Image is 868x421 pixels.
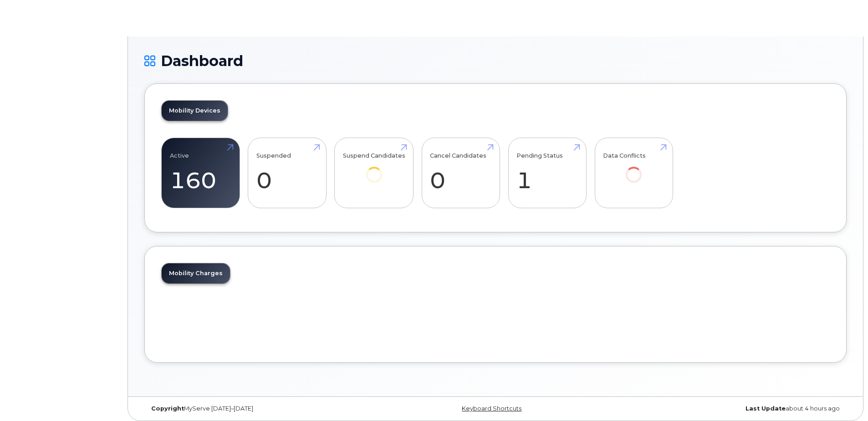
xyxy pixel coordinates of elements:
strong: Copyright [151,405,184,412]
strong: Last Update [745,405,786,412]
a: Keyboard Shortcuts [462,405,521,412]
div: about 4 hours ago [613,405,847,412]
a: Active 160 [170,143,231,203]
div: MyServe [DATE]–[DATE] [144,405,378,412]
a: Pending Status 1 [516,143,578,203]
a: Mobility Charges [162,263,230,283]
a: Suspended 0 [256,143,318,203]
h1: Dashboard [144,53,847,69]
a: Data Conflicts [603,143,664,195]
a: Mobility Devices [162,101,228,121]
a: Cancel Candidates 0 [430,143,491,203]
a: Suspend Candidates [343,143,405,195]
